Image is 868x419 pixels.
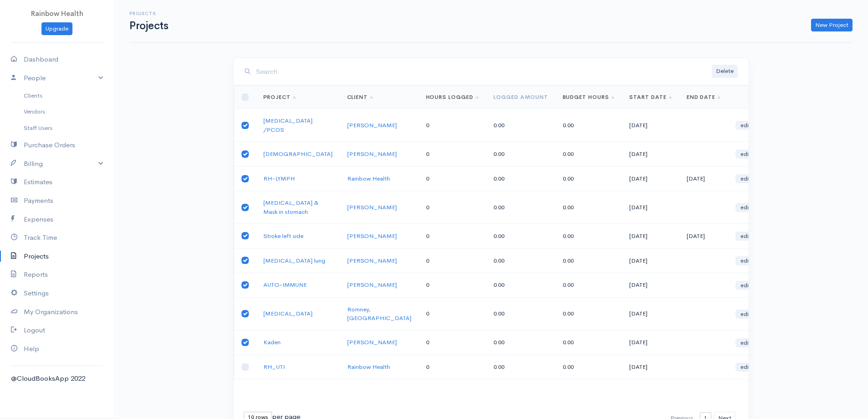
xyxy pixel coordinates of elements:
a: [MEDICAL_DATA] & Mask in stomach [263,199,318,216]
td: 0.00 [486,330,555,355]
button: Delete [712,65,738,78]
td: 0 [419,142,487,166]
a: edit [735,256,755,265]
td: 0.00 [486,166,555,191]
td: 0.00 [486,297,555,330]
span: Rainbow Health [31,9,83,18]
a: [PERSON_NAME] [347,257,397,264]
a: RH_UTI [263,363,285,371]
a: [PERSON_NAME] [347,338,397,346]
td: [DATE] [622,142,679,166]
a: Budget Hours [563,93,615,101]
td: 0 [419,355,487,379]
a: edit [735,232,755,241]
a: [MEDICAL_DATA] /PCOS [263,117,313,134]
td: 0.00 [555,142,622,166]
a: End Date [687,93,721,101]
td: 0.00 [486,273,555,297]
td: 0.00 [555,297,622,330]
a: edit [735,338,755,347]
a: New Project [811,19,853,32]
td: 0.00 [555,355,622,379]
td: 0.00 [486,355,555,379]
td: [DATE] [622,191,679,224]
a: edit [735,121,755,130]
td: 0.00 [555,248,622,273]
td: 0.00 [555,109,622,142]
a: edit [735,174,755,183]
td: [DATE] [622,166,679,191]
a: edit [735,310,755,319]
a: Upgrade [41,22,72,36]
td: 0 [419,191,487,224]
a: [MEDICAL_DATA] lung [263,257,325,264]
a: [PERSON_NAME] [347,281,397,289]
a: RH-LYMPH [263,175,295,182]
td: 0 [419,166,487,191]
td: 0.00 [486,248,555,273]
a: [MEDICAL_DATA] [263,310,313,317]
a: Stroke left side [263,232,303,240]
a: [PERSON_NAME] [347,203,397,211]
td: 0.00 [486,224,555,248]
a: edit [735,281,755,290]
a: [PERSON_NAME] [347,150,397,158]
a: Rainbow Health [347,363,390,371]
a: Client [347,93,374,101]
td: 0 [419,330,487,355]
td: 0.00 [555,224,622,248]
td: 0.00 [555,330,622,355]
a: [DEMOGRAPHIC_DATA] [263,150,333,158]
th: Logged Amount [486,86,555,109]
a: Start Date [629,93,672,101]
td: [DATE] [622,273,679,297]
a: Project [263,93,297,101]
a: Kaden [263,338,281,346]
h6: Projects [129,11,168,16]
a: [PERSON_NAME] [347,232,397,240]
td: 0 [419,224,487,248]
td: 0 [419,248,487,273]
a: edit [735,150,755,159]
td: 0.00 [555,273,622,297]
input: Search [256,62,712,81]
td: 0.00 [486,142,555,166]
td: 0.00 [555,166,622,191]
td: [DATE] [622,355,679,379]
h1: Projects [129,20,168,31]
a: Hours Logged [426,93,479,101]
a: Rainbow Health [347,175,390,182]
td: [DATE] [622,330,679,355]
td: 0 [419,109,487,142]
a: edit [735,203,755,212]
a: edit [735,362,755,372]
td: 0.00 [486,191,555,224]
td: [DATE] [622,109,679,142]
a: [PERSON_NAME] [347,121,397,129]
a: AUTO-IMMUNE [263,281,307,289]
td: [DATE] [679,166,729,191]
td: [DATE] [622,224,679,248]
td: [DATE] [679,224,729,248]
td: 0.00 [486,109,555,142]
a: Romney, [GEOGRAPHIC_DATA] [347,305,411,322]
div: @CloudBooksApp 2022 [11,373,103,384]
td: 0 [419,297,487,330]
td: 0.00 [555,191,622,224]
td: 0 [419,273,487,297]
td: [DATE] [622,248,679,273]
td: [DATE] [622,297,679,330]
